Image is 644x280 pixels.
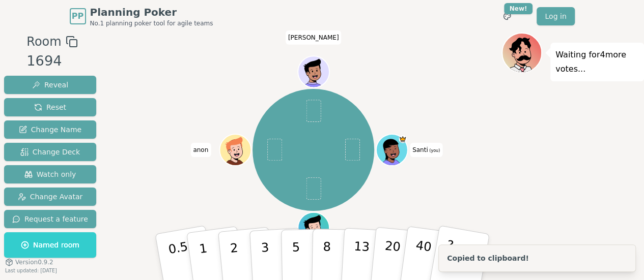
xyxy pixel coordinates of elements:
button: Change Name [4,120,96,139]
button: Version0.9.2 [5,258,53,266]
span: Named room [21,240,79,250]
span: Version 0.9.2 [15,258,53,266]
span: Click to change your name [410,143,442,157]
span: Reset [34,102,66,112]
span: Click to change your name [286,30,342,44]
span: Planning Poker [90,5,213,19]
span: PP [72,10,83,22]
button: Change Avatar [4,188,96,206]
span: Change Deck [20,147,80,157]
a: PPPlanning PokerNo.1 planning poker tool for agile teams [70,5,213,27]
span: (you) [428,148,440,153]
button: Watch only [4,165,96,183]
button: Reset [4,98,96,116]
span: Last updated: [DATE] [5,268,57,273]
span: Click to change your name [190,143,211,157]
p: Waiting for 4 more votes... [555,48,639,76]
div: Copied to clipboard! [447,253,529,263]
button: Request a feature [4,210,96,228]
span: Watch only [24,169,76,179]
button: Named room [4,232,96,258]
div: 1694 [26,51,77,72]
span: Room [26,33,61,51]
button: New! [498,7,516,25]
button: Click to change your avatar [377,135,406,165]
button: Change Deck [4,143,96,161]
span: Change Avatar [18,192,83,202]
span: Request a feature [12,214,88,224]
button: Reveal [4,76,96,94]
span: Change Name [19,125,81,135]
span: Reveal [32,80,68,90]
span: Santi is the host [399,135,406,143]
div: New! [504,3,533,14]
span: No.1 planning poker tool for agile teams [90,19,213,27]
a: Log in [537,7,574,25]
